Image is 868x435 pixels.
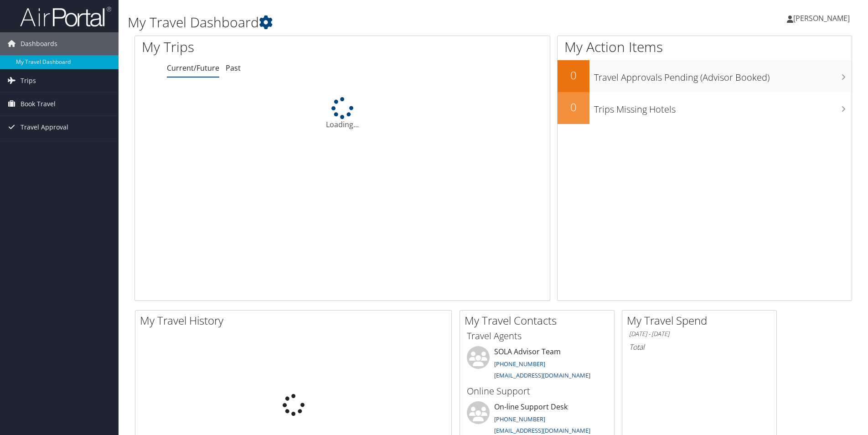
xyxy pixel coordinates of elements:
[467,330,607,342] h3: Travel Agents
[226,63,241,73] a: Past
[21,69,36,92] span: Trips
[558,60,852,92] a: 0Travel Approvals Pending (Advisor Booked)
[465,313,614,328] h2: My Travel Contacts
[142,37,370,57] h1: My Trips
[20,6,111,27] img: airportal-logo.png
[140,313,451,328] h2: My Travel History
[462,346,612,383] li: SOLA Advisor Team
[467,385,607,398] h3: Online Support
[135,97,550,130] div: Loading...
[558,67,589,83] h2: 0
[494,426,590,435] a: [EMAIL_ADDRESS][DOMAIN_NAME]
[128,13,615,32] h1: My Travel Dashboard
[629,330,770,338] h6: [DATE] - [DATE]
[21,93,56,115] span: Book Travel
[793,13,850,23] span: [PERSON_NAME]
[594,98,852,116] h3: Trips Missing Hotels
[629,342,770,352] h6: Total
[594,67,852,84] h3: Travel Approvals Pending (Advisor Booked)
[558,37,852,57] h1: My Action Items
[494,360,545,368] a: [PHONE_NUMBER]
[494,371,590,379] a: [EMAIL_ADDRESS][DOMAIN_NAME]
[787,5,859,32] a: [PERSON_NAME]
[167,63,219,73] a: Current/Future
[21,116,68,139] span: Travel Approval
[21,32,57,55] span: Dashboards
[558,99,589,115] h2: 0
[494,415,545,423] a: [PHONE_NUMBER]
[558,92,852,124] a: 0Trips Missing Hotels
[627,313,776,328] h2: My Travel Spend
